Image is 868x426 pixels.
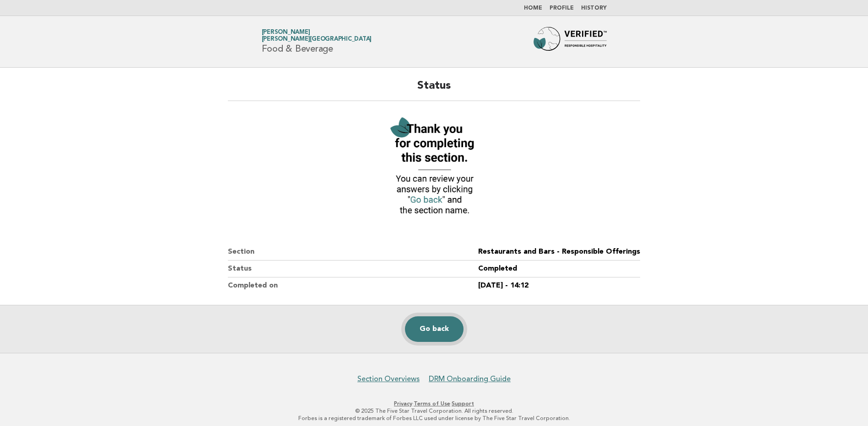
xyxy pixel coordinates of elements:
h2: Status [228,79,640,101]
a: Privacy [394,400,412,407]
a: Support [452,400,474,407]
a: Profile [550,5,574,11]
a: Go back [405,316,464,342]
dd: Restaurants and Bars - Responsible Offerings [478,244,640,261]
a: Home [524,5,542,11]
dd: Completed [478,261,640,277]
dd: [DATE] - 14:12 [478,277,640,294]
img: Forbes Travel Guide [534,27,607,56]
p: Forbes is a registered trademark of Forbes LLC used under license by The Five Star Travel Corpora... [154,415,714,422]
a: Terms of Use [414,400,450,407]
p: · · [154,400,714,407]
p: © 2025 The Five Star Travel Corporation. All rights reserved. [154,407,714,415]
a: [PERSON_NAME][PERSON_NAME][GEOGRAPHIC_DATA] [262,29,372,42]
a: Section Overviews [357,374,420,383]
dt: Status [228,261,478,277]
h1: Food & Beverage [262,30,372,53]
a: DRM Onboarding Guide [429,374,511,383]
dt: Completed on [228,277,478,294]
dt: Section [228,244,478,261]
span: [PERSON_NAME][GEOGRAPHIC_DATA] [262,37,372,43]
img: Verified [383,112,484,222]
a: History [581,5,607,11]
